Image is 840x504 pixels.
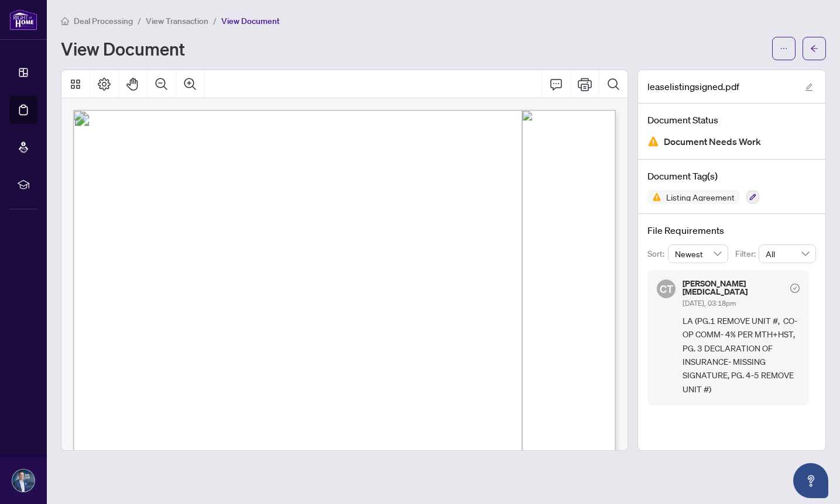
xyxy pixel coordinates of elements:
[647,247,668,260] p: Sort:
[12,470,35,492] img: Profile Icon
[647,80,739,94] span: leaselistingsigned.pdf
[780,44,788,53] span: ellipsis
[683,314,800,396] span: LA (PG.1 REMOVE UNIT #, CO-OP COMM- 4% PER MTH+HST, PG. 3 DECLARATION OF INSURANCE- MISSING SIGNA...
[221,16,280,26] span: View Document
[61,17,69,25] span: home
[647,190,661,204] img: Status Icon
[74,16,133,26] span: Deal Processing
[664,134,761,150] span: Document Needs Work
[661,193,739,201] span: Listing Agreement
[810,44,818,53] span: arrow-left
[805,83,813,91] span: edit
[735,247,759,260] p: Filter:
[213,14,217,27] li: /
[790,284,800,293] span: check-circle
[146,16,208,26] span: View Transaction
[647,169,816,183] h4: Document Tag(s)
[138,14,141,27] li: /
[660,281,673,297] span: CT
[766,245,809,263] span: All
[9,9,37,30] img: logo
[647,113,816,127] h4: Document Status
[683,299,736,308] span: [DATE], 03:18pm
[61,39,185,58] h1: View Document
[647,136,659,147] img: Document Status
[683,279,786,296] h5: [PERSON_NAME][MEDICAL_DATA]
[675,245,722,263] span: Newest
[647,223,816,237] h4: File Requirements
[793,463,828,498] button: Open asap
